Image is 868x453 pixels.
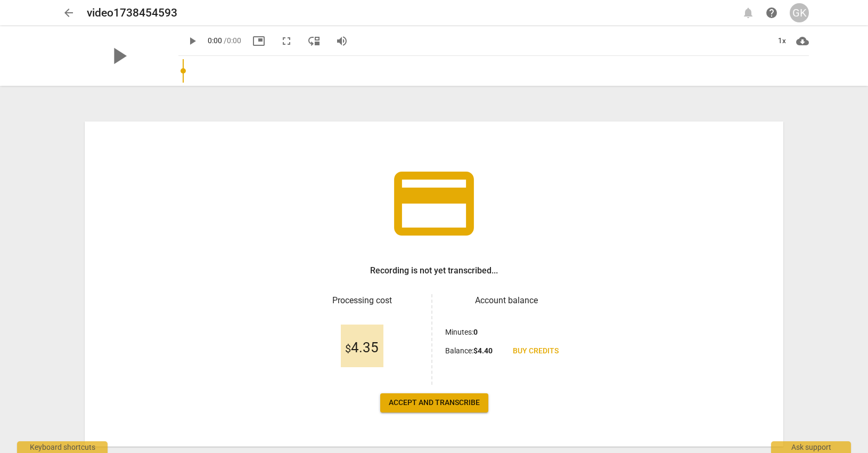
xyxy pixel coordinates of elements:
p: Balance : [445,345,493,357]
a: Buy credits [504,342,567,361]
p: Minutes : [445,327,478,338]
button: View player as separate pane [305,31,324,51]
a: Help [762,3,781,22]
button: Accept and transcribe [380,393,488,412]
span: arrow_back [62,6,75,19]
span: play_arrow [186,35,199,47]
button: Picture in picture [249,31,268,51]
h2: video1738454593 [87,6,177,20]
span: help [765,6,778,19]
span: / 0:00 [224,36,241,45]
button: GK [790,3,809,22]
span: Buy credits [513,346,559,357]
button: Fullscreen [277,31,296,51]
span: play_arrow [105,42,133,70]
h3: Processing cost [301,294,423,307]
h3: Account balance [445,294,567,307]
button: Play [183,31,202,51]
span: credit_card [386,156,482,252]
span: Accept and transcribe [389,398,480,408]
span: $ [345,342,351,355]
span: 4.35 [345,340,379,356]
b: $ 4.40 [473,346,493,355]
span: cloud_download [796,35,809,47]
div: 1x [772,33,792,50]
div: Ask support [771,441,851,453]
div: Keyboard shortcuts [17,441,108,453]
span: 0:00 [208,36,222,45]
button: Volume [332,31,351,51]
h3: Recording is not yet transcribed... [370,264,498,277]
span: move_down [308,35,321,47]
span: fullscreen [280,35,293,47]
b: 0 [473,328,478,336]
span: volume_up [335,35,348,47]
span: picture_in_picture [252,35,265,47]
